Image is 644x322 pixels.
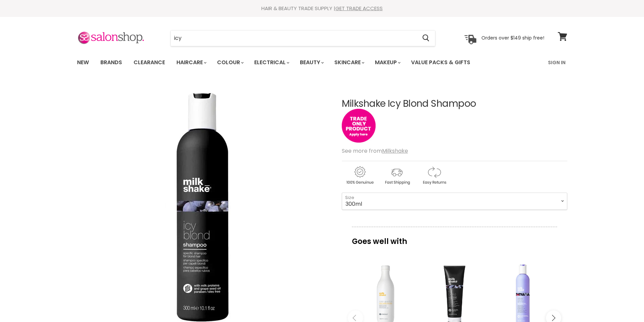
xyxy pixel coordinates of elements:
[416,165,452,186] img: returns.gif
[329,55,368,70] a: Skincare
[342,147,408,155] span: See more from
[69,53,576,72] nav: Main
[370,55,405,70] a: Makeup
[382,147,408,155] a: Milkshake
[342,109,376,143] img: tradeonly_small.jpg
[212,55,248,70] a: Colour
[295,55,328,70] a: Beauty
[69,5,576,12] div: HAIR & BEAUTY TRADE SUPPLY |
[95,55,127,70] a: Brands
[171,55,211,70] a: Haircare
[379,165,415,186] img: shipping.gif
[249,55,293,70] a: Electrical
[544,55,570,70] a: Sign In
[342,99,567,109] h1: Milkshake Icy Blond Shampoo
[170,30,435,46] form: Product
[128,55,170,70] a: Clearance
[342,165,378,186] img: genuine.gif
[171,30,417,46] input: Search
[72,53,510,72] ul: Main menu
[352,227,557,249] p: Goes well with
[610,290,637,315] iframe: Gorgias live chat messenger
[481,35,544,41] p: Orders over $149 ship free!
[72,55,94,70] a: New
[417,30,435,46] button: Search
[335,5,383,12] a: GET TRADE ACCESS
[406,55,475,70] a: Value Packs & Gifts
